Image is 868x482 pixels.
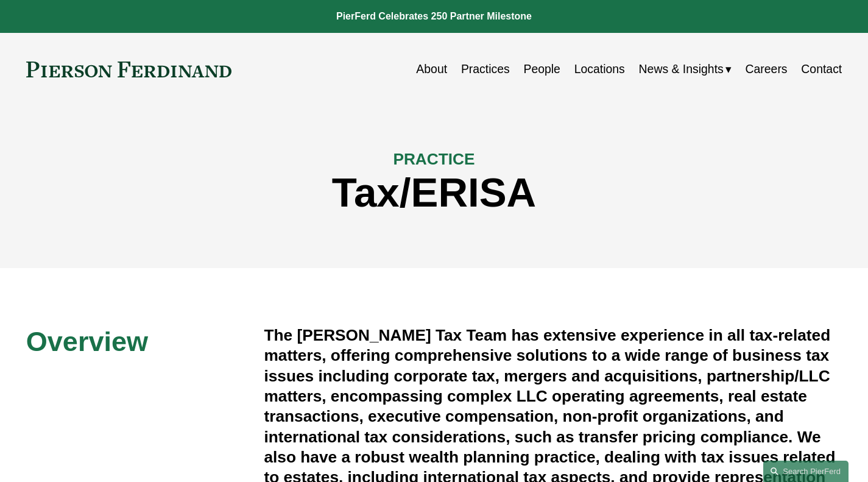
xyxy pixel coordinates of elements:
a: Careers [746,57,788,81]
a: People [523,57,560,81]
h1: Tax/ERISA [26,169,842,216]
span: PRACTICE [393,150,475,168]
a: Locations [574,57,625,81]
span: News & Insights [639,58,724,80]
a: Practices [461,57,510,81]
a: About [416,57,447,81]
span: Overview [26,326,148,357]
a: folder dropdown [639,57,732,81]
a: Contact [801,57,842,81]
a: Search this site [763,461,849,482]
